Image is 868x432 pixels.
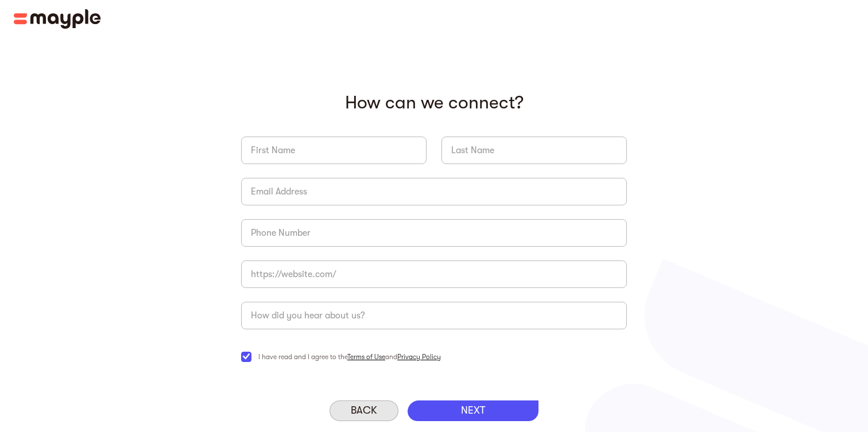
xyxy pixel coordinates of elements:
input: https://website.com/ [241,260,627,288]
a: Privacy Policy [397,353,441,361]
input: First Name [241,137,427,164]
p: Back [351,404,377,417]
span: I have read and I agree to the and [258,350,441,364]
a: Terms of Use [347,353,385,361]
p: How can we connect? [241,92,627,114]
form: briefForm [241,92,627,387]
p: NEXT [461,404,485,417]
input: Last Name [441,137,627,164]
img: Mayple logo [14,9,101,29]
input: How did you hear about us? [241,302,627,329]
input: Email Address [241,178,627,205]
input: Phone Number [241,219,627,247]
